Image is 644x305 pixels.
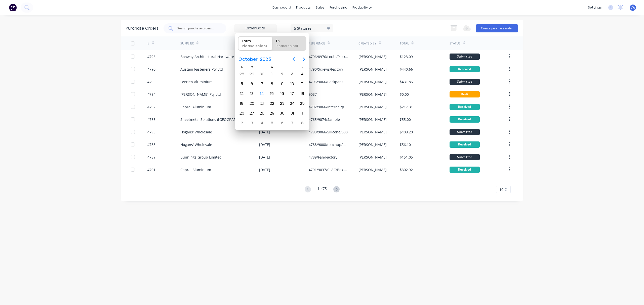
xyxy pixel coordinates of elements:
div: Sheetmetal Solutions ([GEOGRAPHIC_DATA]) Pty Ltd [180,117,249,122]
div: F [287,65,297,69]
div: $217.31 [400,104,413,110]
div: Monday, November 3, 2025 [248,119,256,127]
input: Order Date [234,25,276,32]
div: $0.00 [400,92,409,97]
div: [DATE] [259,155,270,160]
div: Friday, November 7, 2025 [289,119,296,127]
div: Thursday, November 6, 2025 [278,119,286,127]
div: Draft [450,91,480,97]
input: Search purchase orders... [177,26,219,31]
div: Monday, October 20, 2025 [248,100,256,107]
a: dashboard [270,4,294,11]
div: 4792 [147,104,155,110]
span: 2025 [259,55,272,64]
div: Tuesday, October 21, 2025 [258,100,266,107]
div: Bonway Architectural Hardware [180,54,234,59]
span: October [237,55,259,64]
div: [PERSON_NAME] [358,129,387,135]
div: $440.66 [400,67,413,72]
div: [DATE] [259,142,270,147]
div: Submitted [450,154,480,160]
div: [PERSON_NAME] [358,167,387,172]
div: 4789 [147,155,155,160]
div: [DATE] [259,167,270,172]
div: [PERSON_NAME] [358,142,387,147]
div: Submitted [450,129,480,135]
div: [PERSON_NAME] [358,117,387,122]
div: 9037 [309,92,317,97]
div: Wednesday, October 1, 2025 [268,70,276,78]
div: Friday, October 17, 2025 [289,90,296,97]
div: Wednesday, November 5, 2025 [268,119,276,127]
div: $409.20 [400,129,413,135]
div: W [267,65,277,69]
div: Friday, October 31, 2025 [289,110,296,117]
div: Sunday, November 2, 2025 [238,119,246,127]
div: Monday, October 6, 2025 [248,80,256,88]
div: Hogans' Wholesale [180,142,212,147]
div: [PERSON_NAME] [358,92,387,97]
div: 4796/8976/Locks/Packers [309,54,348,59]
div: Received [450,116,480,123]
div: [PERSON_NAME] [358,155,387,160]
div: 4765/9074/Sample [309,117,340,122]
div: Sunday, October 19, 2025 [238,100,246,107]
div: [PERSON_NAME] [358,54,387,59]
div: Saturday, October 4, 2025 [299,70,306,78]
div: Please select [274,43,304,50]
div: Saturday, October 11, 2025 [299,80,306,88]
div: Saturday, November 1, 2025 [299,110,306,117]
div: 5 Statuses [294,25,330,31]
div: Bunnings Group Limited [180,155,222,160]
div: [PERSON_NAME] [358,67,387,72]
div: $56.10 [400,142,411,147]
div: Thursday, October 16, 2025 [278,90,286,97]
div: Wednesday, October 29, 2025 [268,110,276,117]
div: Sunday, October 5, 2025 [238,80,246,88]
div: Reference [309,41,325,46]
div: productivity [350,4,374,11]
div: To [274,36,304,43]
div: T [257,65,267,69]
div: 4791 [147,167,155,172]
div: Received [450,141,480,148]
div: 4788/9008/touchup/Monument & Dune Satin [309,142,348,147]
div: Submitted [450,79,480,85]
div: Received [450,167,480,173]
div: Friday, October 3, 2025 [289,70,296,78]
div: $302.92 [400,167,413,172]
button: October2025 [235,55,274,64]
div: # [147,41,149,46]
div: Supplier [180,41,194,46]
div: products [294,4,313,11]
div: Monday, September 29, 2025 [248,70,256,78]
div: Friday, October 10, 2025 [289,80,296,88]
div: Saturday, October 25, 2025 [299,100,306,107]
div: Saturday, November 8, 2025 [299,119,306,127]
div: [DATE] [259,129,270,135]
div: 4793/9066/Silicone/580 [309,129,348,135]
div: 4792/9066/Internal/pocket filler [309,104,348,110]
div: Thursday, October 23, 2025 [278,100,286,107]
div: Wednesday, October 15, 2025 [268,90,276,97]
div: 4795 [147,79,155,84]
div: settings [585,4,604,11]
div: 4789/Fan/Factory [309,155,337,160]
button: Next page [299,54,309,64]
div: $55.00 [400,117,411,122]
div: 1 of 75 [317,186,327,193]
button: Create purchase order [476,24,518,32]
div: Tuesday, October 7, 2025 [258,80,266,88]
div: Submitted [450,54,480,60]
div: O'Brien Aluminium [180,79,213,84]
span: 10 [499,187,503,192]
div: Status [450,41,461,46]
div: Capral Aluminium [180,167,211,172]
div: Received [450,104,480,110]
div: Total [400,41,409,46]
div: Please select [240,43,270,50]
div: Received [450,66,480,72]
div: Today, Tuesday, October 14, 2025 [258,90,266,97]
div: [PERSON_NAME] [358,79,387,84]
div: 4793 [147,129,155,135]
